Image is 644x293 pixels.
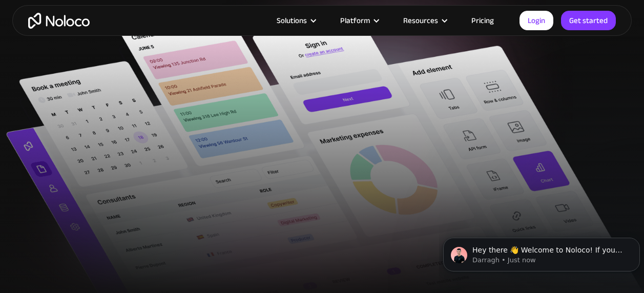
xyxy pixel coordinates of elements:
iframe: Intercom notifications message [439,216,644,288]
div: Solutions [277,14,307,27]
div: Solutions [264,14,327,27]
a: Get started [561,11,616,30]
a: home [28,13,90,29]
a: Pricing [459,14,507,27]
div: Platform [340,14,370,27]
div: Platform [327,14,390,27]
div: Resources [390,14,459,27]
a: Login [520,11,553,30]
div: Resources [403,14,438,27]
